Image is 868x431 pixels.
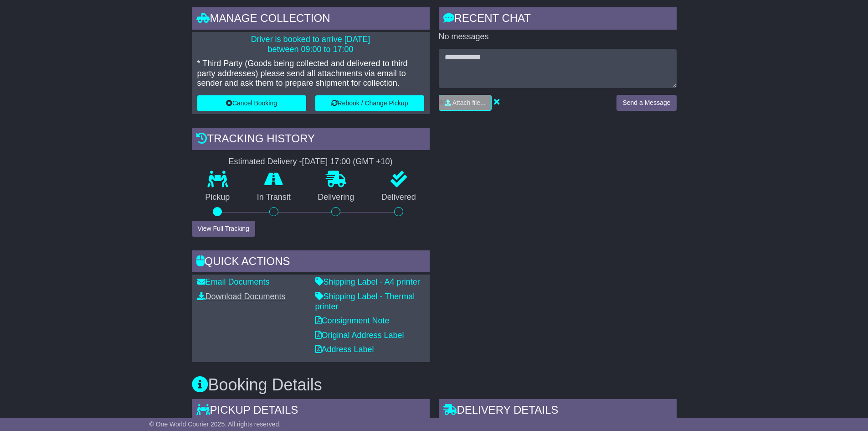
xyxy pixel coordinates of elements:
div: Tracking history [192,128,430,152]
a: Address Label [315,345,374,354]
h3: Booking Details [192,376,677,394]
p: Delivering [304,192,368,203]
button: Rebook / Change Pickup [315,95,424,111]
div: Delivery Details [439,399,677,424]
p: Delivered [368,192,430,203]
div: [DATE] 17:00 (GMT +10) [302,157,393,167]
a: Download Documents [197,292,286,301]
a: Original Address Label [315,331,404,340]
button: Send a Message [616,95,676,111]
div: Pickup Details [192,399,430,424]
span: © One World Courier 2025. All rights reserved. [149,421,281,428]
div: Manage collection [192,7,430,32]
a: Consignment Note [315,316,390,325]
button: Cancel Booking [197,95,306,111]
a: Shipping Label - A4 printer [315,277,420,286]
p: * Third Party (Goods being collected and delivered to third party addresses) please send all atta... [197,59,424,88]
p: In Transit [243,192,304,203]
button: View Full Tracking [192,221,255,237]
a: Email Documents [197,277,270,286]
p: Driver is booked to arrive [DATE] between 09:00 to 17:00 [197,35,424,54]
div: Quick Actions [192,250,430,275]
div: Estimated Delivery - [192,157,430,167]
div: RECENT CHAT [439,7,677,32]
p: No messages [439,32,677,42]
p: Pickup [192,192,244,203]
a: Shipping Label - Thermal printer [315,292,415,311]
